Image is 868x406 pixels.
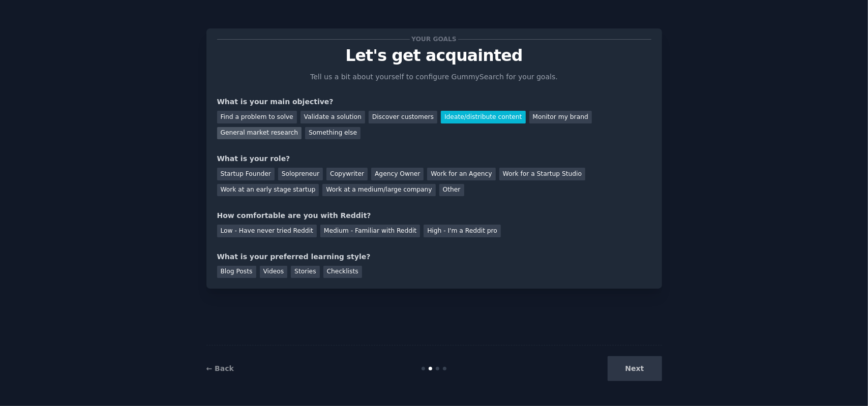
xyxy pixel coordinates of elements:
div: Monitor my brand [529,111,592,123]
div: Work at a medium/large company [322,184,435,197]
div: What is your preferred learning style? [217,252,651,262]
div: Validate a solution [301,111,365,123]
div: Low - Have never tried Reddit [217,225,317,237]
div: Blog Posts [217,266,256,278]
div: High - I'm a Reddit pro [424,225,501,237]
div: General market research [217,127,302,140]
div: Copywriter [326,168,368,180]
span: Your goals [410,34,459,45]
div: Find a problem to solve [217,111,297,123]
div: Ideate/distribute content [441,111,525,123]
div: Something else [305,127,361,140]
div: Other [439,184,464,197]
div: Work at an early stage startup [217,184,319,197]
div: How comfortable are you with Reddit? [217,210,651,221]
div: Startup Founder [217,168,275,180]
p: Let's get acquainted [217,47,651,65]
div: What is your role? [217,153,651,164]
div: Solopreneur [278,168,323,180]
p: Tell us a bit about yourself to configure GummySearch for your goals. [306,72,562,82]
div: Videos [260,266,288,278]
div: Discover customers [369,111,437,123]
div: Checklists [323,266,362,278]
div: What is your main objective? [217,97,651,107]
a: ← Back [206,364,234,372]
div: Medium - Familiar with Reddit [320,225,420,237]
div: Stories [291,266,319,278]
div: Agency Owner [371,168,424,180]
div: Work for a Startup Studio [499,168,585,180]
div: Work for an Agency [427,168,495,180]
